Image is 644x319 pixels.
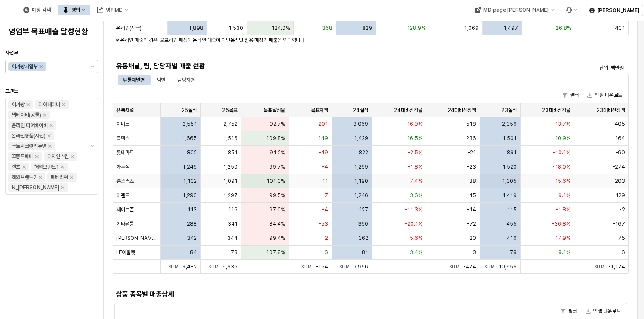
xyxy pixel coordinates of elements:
[405,206,422,213] span: -11.3%
[469,5,559,15] button: MD page [PERSON_NAME]
[116,163,129,170] span: 가두점
[608,264,625,270] span: -1,174
[223,163,238,170] span: 1,250
[322,163,328,170] span: -4
[116,149,134,156] span: 롯데마트
[483,7,548,13] div: MD page [PERSON_NAME]
[510,249,517,256] span: 78
[190,249,197,256] span: 84
[325,249,328,256] span: 6
[358,235,368,242] span: 362
[187,206,197,213] span: 113
[35,155,39,158] div: Remove 꼬똥드베베
[266,135,285,142] span: 109.8%
[58,5,90,15] div: 영업
[116,290,496,299] h5: 상품 종목별 매출상세
[183,163,197,170] span: 1,246
[32,7,51,13] div: 매장 검색
[12,152,33,161] div: 꼬똥드베베
[267,178,285,185] span: 101.0%
[597,7,639,14] p: [PERSON_NAME]
[353,107,368,114] span: 24실적
[269,220,285,227] span: 84.4%
[316,121,328,128] span: -201
[168,264,183,269] span: Sum
[615,235,625,242] span: -75
[230,37,277,43] strong: 온라인 전용 매장의 매출
[116,62,496,70] h5: 유통채널, 팀, 담당자별 매출 현황
[501,107,517,114] span: 23실적
[322,25,332,32] span: 368
[467,235,476,242] span: -20
[61,165,64,169] div: Remove 해외브랜드1
[502,121,517,128] span: 2,956
[47,134,51,137] div: Remove 온라인용품(사입)
[51,173,68,182] div: 베베리쉬
[467,178,476,185] span: -88
[116,36,539,44] p: ※ 온라인 매출의 경우, 오프라인 매장의 온라인 매출이 아닌 을 의미합니다
[354,163,368,170] span: 1,269
[12,62,38,71] div: 아가방사업부
[552,220,570,227] span: -36.8%
[556,25,571,32] span: 26.8%
[106,7,123,13] div: 영업MD
[556,192,570,199] span: -9.1%
[464,25,479,32] span: 1,069
[484,264,499,269] span: Sum
[582,306,624,316] button: 엑셀 다운로드
[223,135,238,142] span: 1,516
[612,121,625,128] span: -405
[182,135,197,142] span: 1,665
[354,178,368,185] span: 1,190
[183,192,197,199] span: 1,290
[318,135,328,142] span: 149
[269,163,285,170] span: 99.7%
[39,65,43,68] div: Remove 아가방사업부
[466,135,476,142] span: 236
[354,192,368,199] span: 1,246
[503,25,518,32] span: 1,497
[12,131,45,140] div: 온라인용품(사입)
[229,25,243,32] span: 1,530
[172,75,200,85] div: 담당자별
[359,149,368,156] span: 822
[362,25,372,32] span: 829
[47,152,69,161] div: 디자인스킨
[12,111,41,119] div: 냅베이비(공통)
[269,206,285,213] span: 97.0%
[358,220,368,227] span: 360
[22,165,26,169] div: Remove 엘츠
[62,103,65,106] div: Remove 디어베이비
[584,90,626,100] button: 엑셀 다운로드
[116,121,129,128] span: 이마트
[559,90,582,100] button: 필터
[407,178,422,185] span: -7.4%
[92,5,133,15] button: 영업MD
[43,113,46,117] div: Remove 냅베이비(공통)
[39,175,42,179] div: Remove 해외브랜드2
[301,264,316,269] span: Sum
[319,149,328,156] span: -49
[407,135,422,142] span: 16.5%
[555,135,570,142] span: 10.9%
[612,178,625,185] span: -203
[18,5,56,15] button: 매장 검색
[359,206,368,213] span: 127
[552,163,570,170] span: -18.0%
[182,264,197,270] span: 9,482
[596,107,625,114] span: 23대비신장액
[557,306,580,316] button: 필터
[473,249,476,256] span: 3
[71,155,74,158] div: Remove 디자인스킨
[227,235,238,242] span: 344
[507,235,517,242] span: 416
[502,178,517,185] span: 1,305
[353,264,368,270] span: 9,956
[5,88,18,94] span: 브랜드
[12,142,46,150] div: 퓨토시크릿리뉴얼
[469,192,476,199] span: 45
[116,178,134,185] span: 홈플러스
[12,163,20,171] div: 엘츠
[116,220,134,227] span: 기타유통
